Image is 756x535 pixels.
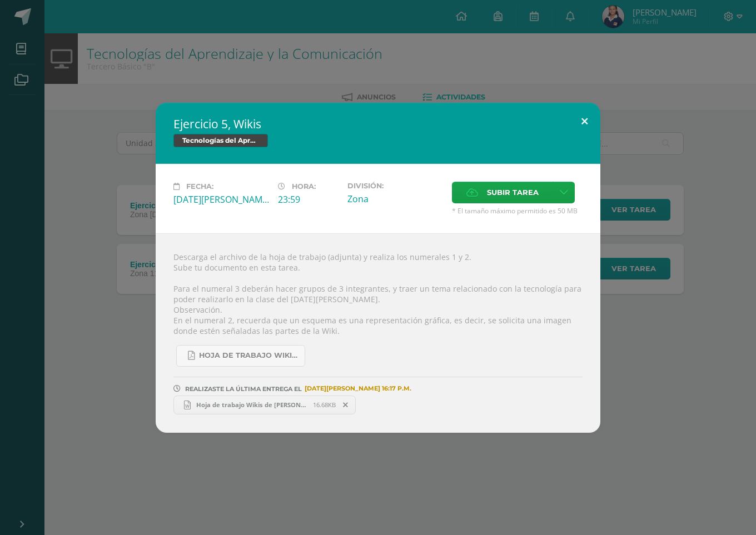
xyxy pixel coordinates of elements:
[569,103,600,141] button: Close (Esc)
[173,396,356,414] a: Hoja de trabajo Wikis de [PERSON_NAME].docx 16.68KB
[199,351,299,360] span: Hoja de trabajo Wikis.pdf
[186,182,213,191] span: Fecha:
[156,233,600,433] div: Descarga el archivo de la hoja de trabajo (adjunta) y realiza los numerales 1 y 2. Sube tu docume...
[347,193,443,205] div: Zona
[336,399,355,411] span: Remover entrega
[173,134,268,147] span: Tecnologías del Aprendizaje y la Comunicación
[487,182,539,203] span: Subir tarea
[452,206,583,216] span: * El tamaño máximo permitido es 50 MB
[278,193,339,206] div: 23:59
[173,193,269,206] div: [DATE][PERSON_NAME]
[176,345,305,367] a: Hoja de trabajo Wikis.pdf
[173,116,583,132] h2: Ejercicio 5, Wikis
[185,385,302,393] span: REALIZASTE LA ÚLTIMA ENTREGA EL
[302,388,411,389] span: [DATE][PERSON_NAME] 16:17 P.M.
[191,401,313,409] span: Hoja de trabajo Wikis de [PERSON_NAME].docx
[347,182,443,190] label: División:
[292,182,316,191] span: Hora:
[313,401,336,409] span: 16.68KB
